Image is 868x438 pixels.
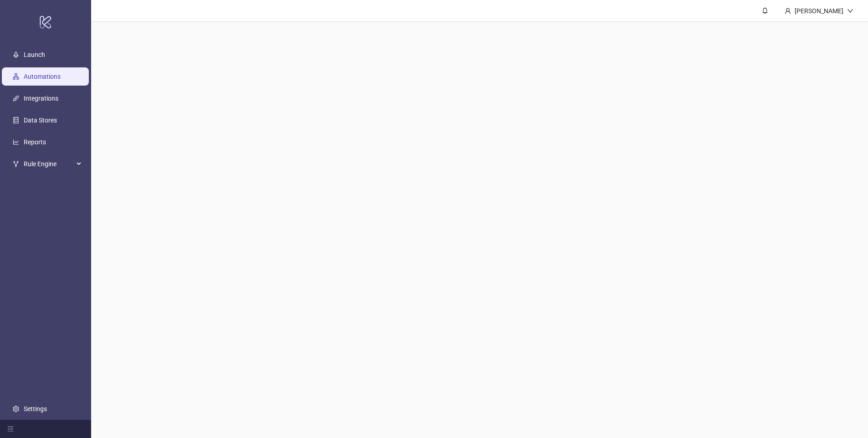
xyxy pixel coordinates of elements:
[24,51,45,58] a: Launch
[24,73,61,80] a: Automations
[24,155,74,173] span: Rule Engine
[791,6,847,16] div: [PERSON_NAME]
[847,8,853,14] span: down
[24,405,47,413] a: Settings
[13,161,19,167] span: fork
[785,8,791,14] span: user
[7,426,14,432] span: menu-fold
[24,95,58,102] a: Integrations
[24,138,46,146] a: Reports
[24,117,57,124] a: Data Stores
[762,7,768,14] span: bell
